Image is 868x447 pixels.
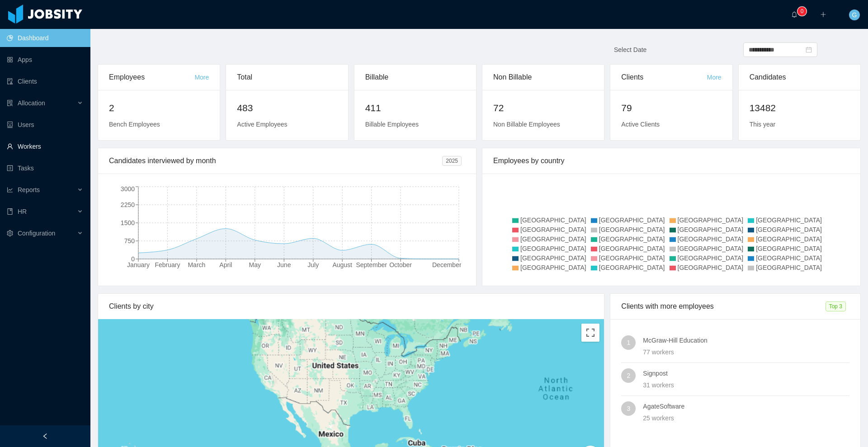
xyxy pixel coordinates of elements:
tspan: 2250 [121,201,135,208]
span: [GEOGRAPHIC_DATA] [599,216,665,224]
span: [GEOGRAPHIC_DATA] [520,216,586,224]
span: [GEOGRAPHIC_DATA] [756,264,822,271]
a: More [194,74,209,81]
h4: Signpost [643,368,849,378]
div: 25 workers [643,413,849,423]
span: Active Employees [237,121,287,128]
span: [GEOGRAPHIC_DATA] [678,216,744,224]
span: [GEOGRAPHIC_DATA] [520,235,586,243]
a: icon: profileTasks [7,159,83,177]
div: Non Billable [493,65,593,90]
span: [GEOGRAPHIC_DATA] [756,235,822,243]
span: Select Date [614,46,646,53]
tspan: June [277,261,291,268]
tspan: September [356,261,387,268]
a: icon: userWorkers [7,137,83,155]
span: 2025 [442,156,462,166]
span: 3 [627,401,630,416]
tspan: January [127,261,150,268]
tspan: December [432,261,462,268]
tspan: August [332,261,352,268]
div: Clients by city [109,294,593,319]
div: Candidates [750,65,849,90]
div: Billable [365,65,465,90]
span: Reports [18,186,40,193]
tspan: 750 [124,237,135,245]
span: [GEOGRAPHIC_DATA] [756,226,822,233]
tspan: October [389,261,412,268]
span: Billable Employees [365,121,419,128]
div: Clients with more employees [621,294,825,319]
span: [GEOGRAPHIC_DATA] [756,245,822,252]
tspan: 1500 [121,219,135,226]
div: Employees [109,65,194,90]
tspan: 3000 [121,185,135,193]
div: Clients [621,65,707,90]
span: G [852,9,857,20]
div: 77 workers [643,347,849,357]
span: [GEOGRAPHIC_DATA] [599,245,665,252]
span: Bench Employees [109,121,160,128]
tspan: July [307,261,319,268]
span: This year [750,121,776,128]
span: Top 3 [826,301,846,311]
div: Employees by country [493,148,849,174]
h2: 79 [621,101,721,115]
tspan: March [188,261,205,268]
span: [GEOGRAPHIC_DATA] [599,226,665,233]
a: icon: auditClients [7,72,83,90]
div: Candidates interviewed by month [109,148,442,174]
i: icon: setting [7,230,13,236]
span: [GEOGRAPHIC_DATA] [520,264,586,271]
i: icon: solution [7,100,13,106]
span: [GEOGRAPHIC_DATA] [678,264,744,271]
span: Allocation [18,99,45,107]
a: icon: pie-chartDashboard [7,29,83,47]
span: [GEOGRAPHIC_DATA] [520,254,586,262]
h4: McGraw-Hill Education [643,335,849,345]
a: More [707,74,722,81]
tspan: February [155,261,180,268]
i: icon: plus [820,11,826,18]
span: [GEOGRAPHIC_DATA] [678,226,744,233]
span: HR [18,208,27,215]
span: [GEOGRAPHIC_DATA] [756,216,822,224]
span: [GEOGRAPHIC_DATA] [599,264,665,271]
tspan: 0 [131,255,135,263]
span: 2 [627,368,630,383]
span: Configuration [18,230,55,237]
span: [GEOGRAPHIC_DATA] [678,254,744,262]
h2: 72 [493,101,593,115]
i: icon: bell [791,11,797,18]
i: icon: book [7,208,13,215]
button: Toggle fullscreen view [581,324,599,342]
h2: 411 [365,101,465,115]
span: [GEOGRAPHIC_DATA] [756,254,822,262]
span: Active Clients [621,121,660,128]
div: 31 workers [643,380,849,390]
i: icon: calendar [806,47,812,53]
span: [GEOGRAPHIC_DATA] [678,235,744,243]
div: Total [237,65,337,90]
h2: 2 [109,101,209,115]
h4: AgateSoftware [643,401,849,411]
h2: 13482 [750,101,849,115]
span: Non Billable Employees [493,121,560,128]
h2: 483 [237,101,337,115]
span: [GEOGRAPHIC_DATA] [599,254,665,262]
sup: 0 [797,7,807,16]
span: [GEOGRAPHIC_DATA] [599,235,665,243]
tspan: May [249,261,261,268]
span: 1 [627,335,630,350]
tspan: April [219,261,232,268]
a: icon: appstoreApps [7,51,83,69]
span: [GEOGRAPHIC_DATA] [678,245,744,252]
span: [GEOGRAPHIC_DATA] [520,245,586,252]
i: icon: line-chart [7,187,13,193]
span: [GEOGRAPHIC_DATA] [520,226,586,233]
a: icon: robotUsers [7,116,83,134]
